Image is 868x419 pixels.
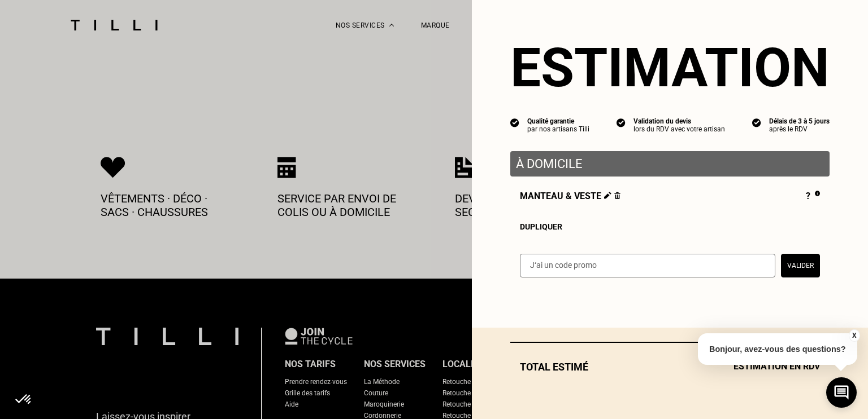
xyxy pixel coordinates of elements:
[520,191,620,203] span: Manteau & veste
[520,222,820,231] div: Dupliquer
[617,117,626,127] img: icon list info
[698,333,857,365] p: Bonjour, avez-vous des questions?
[848,329,860,342] button: X
[527,125,589,133] div: par nos artisans Tilli
[806,191,820,203] div: ?
[510,361,830,373] div: Total estimé
[769,117,830,125] div: Délais de 3 à 5 jours
[604,192,611,199] img: Éditer
[752,117,761,127] img: icon list info
[769,125,830,133] div: après le RDV
[781,254,820,277] button: Valider
[815,191,820,196] img: Pourquoi le prix est indéfini ?
[516,157,824,171] p: À domicile
[527,117,589,125] div: Qualité garantie
[510,36,830,99] section: Estimation
[614,192,620,199] img: Supprimer
[633,117,725,125] div: Validation du devis
[520,254,775,277] input: J‘ai un code promo
[510,117,519,127] img: icon list info
[633,125,725,133] div: lors du RDV avec votre artisan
